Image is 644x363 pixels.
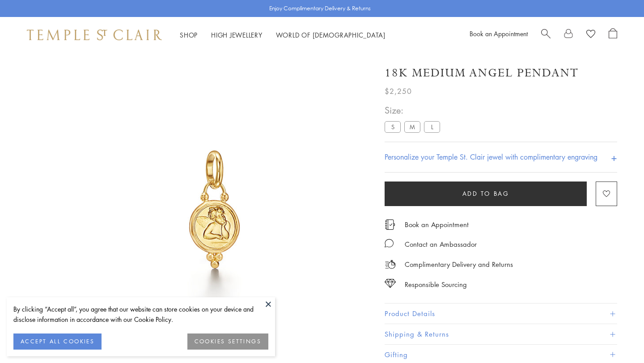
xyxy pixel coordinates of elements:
[385,239,394,248] img: MessageIcon-01_2.svg
[405,239,477,250] div: Contact an Ambassador
[13,333,102,350] button: ACCEPT ALL COOKIES
[405,219,469,229] a: Book an Appointment
[424,121,440,132] label: L
[385,85,412,97] span: $2,250
[611,149,617,165] h4: +
[269,4,371,13] p: Enjoy Complimentary Delivery & Returns
[211,30,263,39] a: High JewelleryHigh Jewellery
[385,181,587,206] button: Add to bag
[180,30,198,39] a: ShopShop
[405,259,513,270] p: Complimentary Delivery and Returns
[385,304,617,324] button: Product Details
[385,121,401,132] label: S
[385,259,396,270] img: icon_delivery.svg
[385,219,395,230] img: icon_appointment.svg
[180,30,386,41] nav: Main navigation
[187,333,268,350] button: COOKIES SETTINGS
[27,30,162,40] img: Temple St. Clair
[462,189,509,198] span: Add to bag
[609,28,617,42] a: Open Shopping Bag
[385,324,617,344] button: Shipping & Returns
[599,321,635,354] iframe: Gorgias live chat messenger
[470,29,528,38] a: Book an Appointment
[586,28,595,42] a: View Wishlist
[405,279,467,290] div: Responsible Sourcing
[385,279,396,288] img: icon_sourcing.svg
[385,65,579,81] h1: 18K Medium Angel Pendant
[385,103,444,118] span: Size:
[385,152,597,162] h4: Personalize your Temple St. Clair jewel with complimentary engraving
[13,304,268,325] div: By clicking “Accept all”, you agree that our website can store cookies on your device and disclos...
[276,30,386,39] a: World of [DEMOGRAPHIC_DATA]World of [DEMOGRAPHIC_DATA]
[404,121,420,132] label: M
[541,28,551,42] a: Search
